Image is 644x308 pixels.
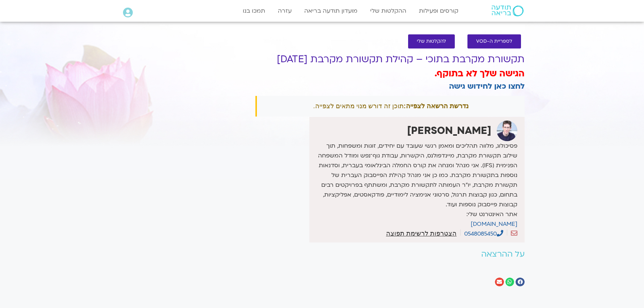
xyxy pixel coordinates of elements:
a: לחצו כאן לחידוש גישה [449,81,525,92]
a: הצטרפות לרשימת תפוצה [386,230,457,237]
a: לספריית ה-VOD [467,34,521,48]
span: להקלטות שלי [417,39,446,44]
p: פסיכולוג, מלווה תהליכים ומאמן רגשי שעובד עם יחידים, זוגות ומשפחות, תוך שילוב תקשורת מקרבת, מיינדפ... [311,141,517,210]
div: שיתוף ב facebook [516,278,525,287]
a: [DOMAIN_NAME] [471,220,517,228]
a: מועדון תודעה בריאה [301,4,361,18]
a: ההקלטות שלי [367,4,410,18]
a: עזרה [274,4,295,18]
span: לספריית ה-VOD [476,39,512,44]
p: אתר האינטרנט שלי: [311,210,517,229]
h3: הגישה שלך לא בתוקף. [255,68,525,80]
div: שיתוף ב email [495,278,504,287]
img: ערן טייכר [497,121,517,141]
strong: [PERSON_NAME] [407,124,491,138]
div: תוכן זה דורש מנוי מתאים לצפייה. [255,96,525,117]
h2: על ההרצאה [255,250,525,259]
strong: נדרשת הרשאה לצפייה: [404,102,469,110]
a: קורסים ופעילות [415,4,462,18]
a: 0548085450 [464,230,503,238]
a: תמכו בנו [239,4,269,18]
img: תודעה בריאה [492,5,524,16]
h1: תקשורת מקרבת בתוכי – קהילת תקשורת מקרבת [DATE] [255,54,525,65]
div: שיתוף ב whatsapp [505,278,514,287]
a: להקלטות שלי [408,34,455,48]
